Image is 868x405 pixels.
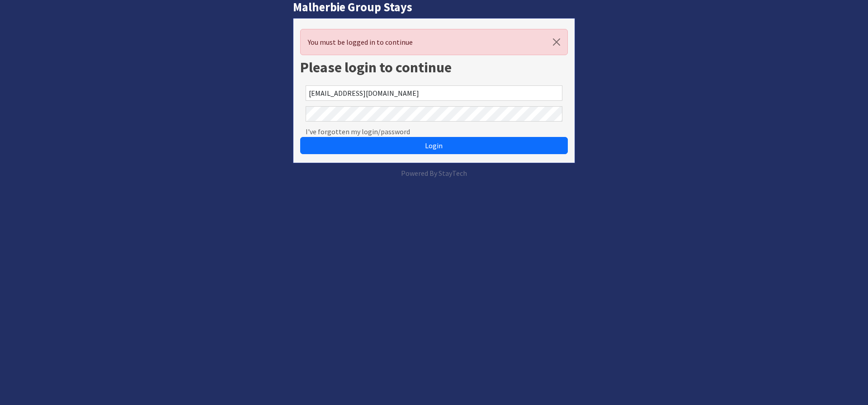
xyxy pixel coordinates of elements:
input: Email [306,85,562,101]
h1: Please login to continue [300,59,568,76]
a: I've forgotten my login/password [306,126,410,137]
div: You must be logged in to continue [300,29,568,55]
p: Powered By StayTech [293,168,575,179]
span: Login [425,141,443,150]
button: Login [300,137,568,154]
